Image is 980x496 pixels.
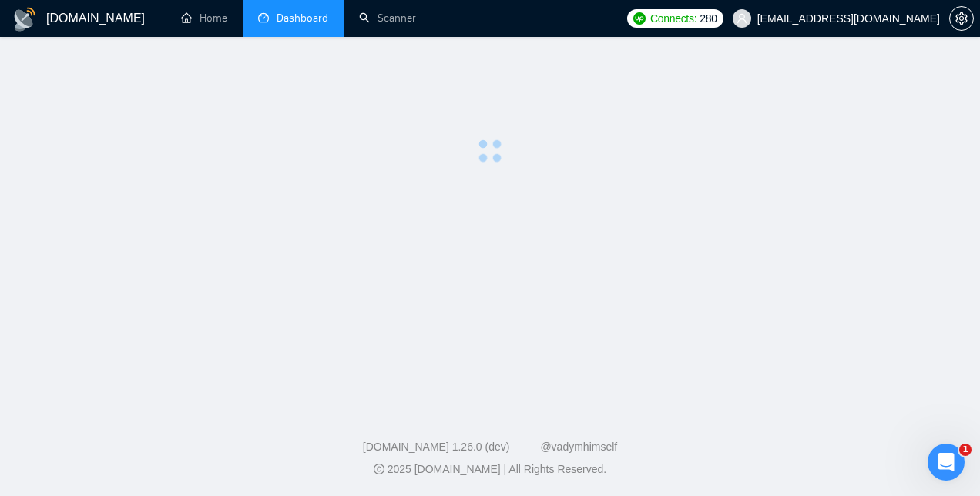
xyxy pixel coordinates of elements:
span: dashboard [258,12,269,23]
button: setting [949,6,974,31]
span: 1 [959,444,972,456]
img: logo [12,7,37,32]
a: [DOMAIN_NAME] 1.26.0 (dev) [363,441,510,453]
iframe: Intercom live chat [928,444,965,481]
span: copyright [374,464,384,474]
a: homeHome [181,12,227,25]
span: Dashboard [277,12,328,25]
span: 280 [700,10,717,27]
a: searchScanner [359,12,416,25]
a: @vadymhimself [540,441,617,453]
a: setting [949,12,974,25]
span: user [737,13,747,24]
img: upwork-logo.png [633,12,646,25]
div: 2025 [DOMAIN_NAME] | All Rights Reserved. [12,461,968,478]
span: Connects: [650,10,696,27]
span: setting [950,12,973,25]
